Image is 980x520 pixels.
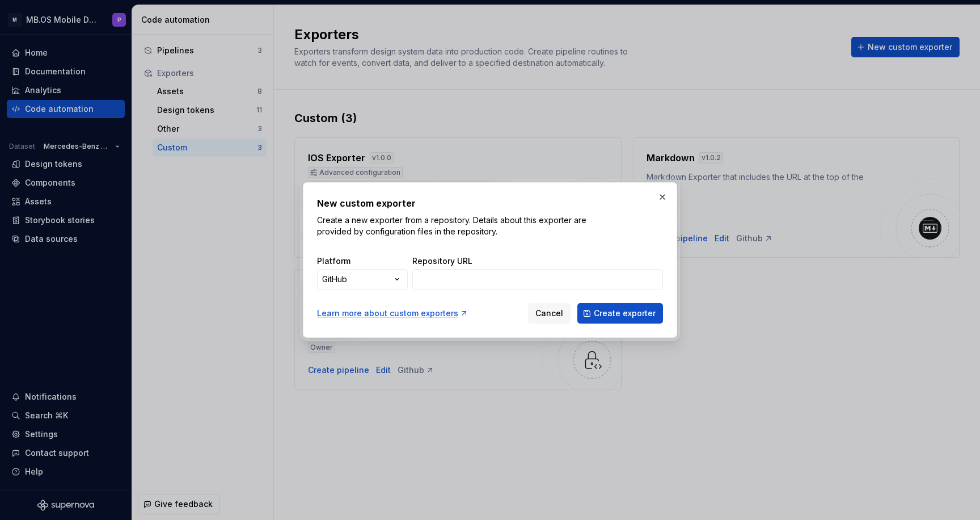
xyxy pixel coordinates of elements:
[535,308,563,319] span: Cancel
[577,303,663,324] button: Create exporter
[528,303,571,324] button: Cancel
[317,196,663,210] h2: New custom exporter
[317,308,468,319] a: Learn more about custom exporters
[412,255,472,267] label: Repository URL
[594,308,656,319] span: Create exporter
[317,215,589,237] p: Create a new exporter from a repository. Details about this exporter are provided by configuratio...
[317,255,350,267] label: Platform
